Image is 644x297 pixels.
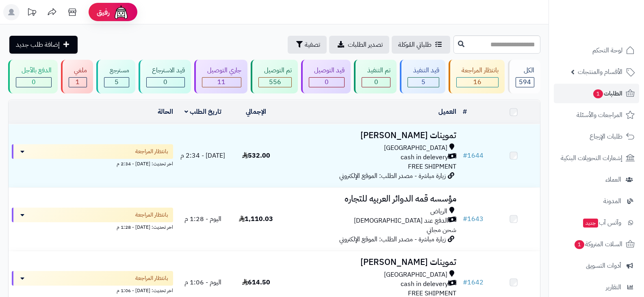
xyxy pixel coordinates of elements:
a: المدونة [554,191,639,211]
span: cash in delevery [401,153,448,162]
div: بانتظار المراجعة [456,66,499,75]
span: تصفية [305,40,320,50]
span: الطلبات [592,88,622,99]
div: 0 [16,78,51,87]
span: العملاء [605,174,621,185]
a: أدوات التسويق [554,256,639,275]
span: # [463,214,467,224]
span: الأقسام والمنتجات [578,66,622,78]
a: العميل [438,107,456,117]
a: #1643 [463,214,484,224]
span: الدفع عند [DEMOGRAPHIC_DATA] [354,216,448,225]
a: تاريخ الطلب [184,107,221,117]
span: 556 [269,77,281,87]
a: مسترجع 5 [95,60,137,93]
div: تم التوصيل [258,66,292,75]
span: تصدير الطلبات [348,40,383,50]
div: مسترجع [104,66,129,75]
a: # [463,107,467,117]
span: 0 [32,77,36,87]
span: FREE SHIPMENT [408,162,456,171]
span: [DATE] - 2:34 م [180,151,225,160]
span: 5 [115,77,119,87]
div: 11 [202,78,241,87]
a: ملغي 1 [59,60,95,93]
span: 5 [421,77,425,87]
img: logo-2.png [589,23,636,40]
a: بانتظار المراجعة 16 [447,60,507,93]
span: طلبات الإرجاع [590,131,622,142]
span: 11 [217,77,226,87]
div: ملغي [69,66,87,75]
div: 5 [408,78,439,87]
div: جاري التوصيل [202,66,242,75]
span: # [463,151,467,160]
span: زيارة مباشرة - مصدر الطلب: الموقع الإلكتروني [339,234,446,244]
a: الحالة [158,107,173,117]
span: زيارة مباشرة - مصدر الطلب: الموقع الإلكتروني [339,171,446,181]
span: بانتظار المراجعة [135,211,168,219]
span: 594 [519,77,531,87]
button: تصفية [288,36,327,54]
div: 1 [69,78,87,87]
span: المدونة [603,195,621,207]
span: التقارير [606,282,621,293]
span: طلباتي المُوكلة [398,40,432,50]
a: الإجمالي [246,107,266,117]
span: السلات المتروكة [574,238,622,250]
span: بانتظار المراجعة [135,147,168,156]
span: رفيق [97,7,110,17]
span: 1 [593,89,603,98]
div: 16 [457,78,499,87]
a: #1644 [463,151,484,160]
span: إشعارات التحويلات البنكية [561,152,622,164]
div: اخر تحديث: [DATE] - 2:34 م [12,159,173,167]
span: اليوم - 1:28 م [184,214,221,224]
div: اخر تحديث: [DATE] - 1:06 م [12,286,173,294]
span: 532.00 [242,151,270,160]
a: المراجعات والأسئلة [554,105,639,125]
span: الرياض [430,207,447,216]
span: بانتظار المراجعة [135,274,168,282]
h3: مؤسسه قمه الدوائر العربيه للتجاره [286,194,457,204]
div: قيد الاسترجاع [146,66,185,75]
div: 0 [362,78,390,87]
a: الطلبات1 [554,84,639,103]
div: اخر تحديث: [DATE] - 1:28 م [12,222,173,231]
span: 1,110.03 [239,214,273,224]
div: 5 [104,78,129,87]
a: العملاء [554,170,639,189]
h3: تموينات [PERSON_NAME] [286,131,457,140]
span: اليوم - 1:06 م [184,277,221,287]
a: طلبات الإرجاع [554,127,639,146]
span: المراجعات والأسئلة [577,109,622,121]
span: أدوات التسويق [586,260,621,271]
a: تحديثات المنصة [22,4,42,22]
div: تم التنفيذ [362,66,390,75]
a: جاري التوصيل 11 [193,60,249,93]
span: [GEOGRAPHIC_DATA] [384,270,447,280]
span: 1 [575,240,584,249]
a: السلات المتروكة1 [554,234,639,254]
a: #1642 [463,277,484,287]
a: قيد الاسترجاع 0 [137,60,193,93]
a: قيد التوصيل 0 [299,60,353,93]
div: 0 [147,78,184,87]
span: 0 [374,77,378,87]
a: الدفع بالآجل 0 [7,60,59,93]
a: تصدير الطلبات [329,36,389,54]
img: ai-face.png [113,4,129,20]
span: شحن مجاني [427,225,456,235]
div: الكل [516,66,534,75]
span: # [463,277,467,287]
h3: تموينات [PERSON_NAME] [286,258,457,267]
span: وآتس آب [582,217,621,228]
div: الدفع بالآجل [16,66,52,75]
span: 0 [163,77,167,87]
a: تم التنفيذ 0 [352,60,398,93]
span: 614.50 [242,277,270,287]
a: إشعارات التحويلات البنكية [554,148,639,168]
div: 556 [259,78,291,87]
span: جديد [583,219,598,228]
div: قيد التنفيذ [408,66,439,75]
